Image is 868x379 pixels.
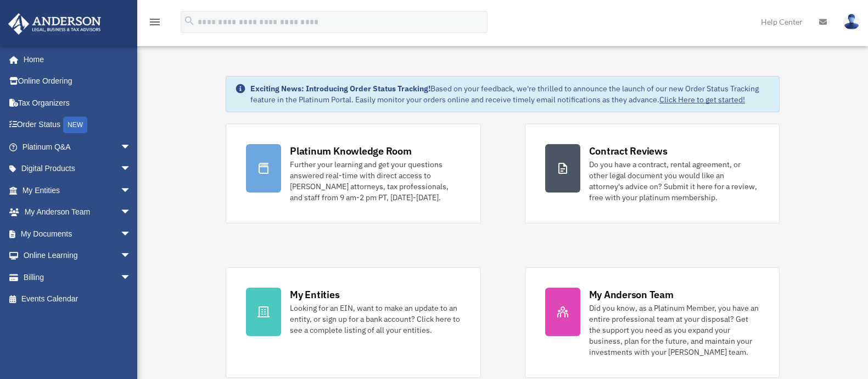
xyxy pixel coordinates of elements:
[250,84,430,94] strong: Exciting News: Introducing Order Status Tracking!
[8,70,148,92] a: Online Ordering
[148,15,161,29] i: menu
[120,223,142,245] span: arrow_drop_down
[120,136,142,158] span: arrow_drop_down
[8,92,148,114] a: Tax Organizers
[290,144,412,158] div: Platinum Knowledge Room
[148,19,161,29] a: menu
[8,288,148,310] a: Events Calendar
[8,136,148,158] a: Platinum Q&Aarrow_drop_down
[8,48,142,70] a: Home
[120,201,142,224] span: arrow_drop_down
[8,158,148,180] a: Digital Productsarrow_drop_down
[589,303,759,358] div: Did you know, as a Platinum Member, you have an entire professional team at your disposal? Get th...
[120,266,142,289] span: arrow_drop_down
[589,159,759,203] div: Do you have a contract, rental agreement, or other legal document you would like an attorney's ad...
[120,179,142,202] span: arrow_drop_down
[120,158,142,180] span: arrow_drop_down
[525,124,780,223] a: Contract Reviews Do you have a contract, rental agreement, or other legal document you would like...
[226,124,480,223] a: Platinum Knowledge Room Further your learning and get your questions answered real-time with dire...
[8,223,148,245] a: My Documentsarrow_drop_down
[120,245,142,267] span: arrow_drop_down
[8,266,148,288] a: Billingarrow_drop_down
[250,83,770,105] div: Based on your feedback, we're thrilled to announce the launch of our new Order Status Tracking fe...
[843,14,860,30] img: User Pic
[290,303,460,336] div: Looking for an EIN, want to make an update to an entity, or sign up for a bank account? Click her...
[525,267,780,378] a: My Anderson Team Did you know, as a Platinum Member, you have an entire professional team at your...
[290,288,339,301] div: My Entities
[183,15,195,27] i: search
[5,13,104,35] img: Anderson Advisors Platinum Portal
[659,95,745,105] a: Click Here to get started!
[8,114,148,136] a: Order StatusNEW
[589,288,674,301] div: My Anderson Team
[226,267,480,378] a: My Entities Looking for an EIN, want to make an update to an entity, or sign up for a bank accoun...
[589,144,668,158] div: Contract Reviews
[8,245,148,267] a: Online Learningarrow_drop_down
[63,117,87,133] div: NEW
[8,179,148,201] a: My Entitiesarrow_drop_down
[8,201,148,223] a: My Anderson Teamarrow_drop_down
[290,159,460,203] div: Further your learning and get your questions answered real-time with direct access to [PERSON_NAM...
